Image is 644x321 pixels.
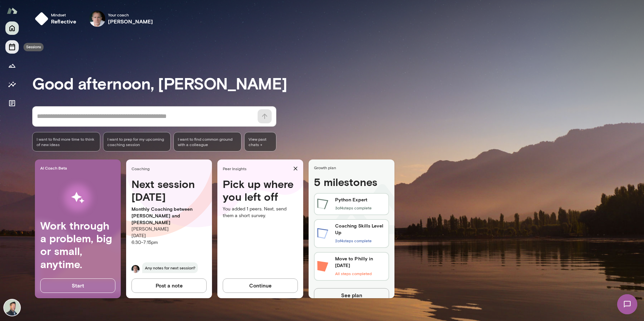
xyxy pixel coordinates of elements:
button: Continue [223,278,298,293]
h4: Next session [DATE] [131,178,207,203]
h6: Python Expert [335,196,372,203]
span: Your coach [108,12,153,17]
div: Mike LaneYour coach[PERSON_NAME] [85,8,158,29]
div: I want to find more time to think of new ideas [32,132,100,151]
button: Start [40,278,115,293]
p: Monthly Coaching between [PERSON_NAME] and [PERSON_NAME] [131,206,207,226]
div: I want to find common ground with a colleague [173,132,241,151]
div: I want to prep for my upcoming coaching session [103,132,171,151]
h3: Good afternoon, [PERSON_NAME] [32,74,644,92]
span: I want to prep for my upcoming coaching session [107,136,167,147]
img: Mike [131,265,140,273]
img: mindset [35,12,48,25]
span: View past chats -> [244,132,276,151]
span: AI Coach Beta [40,165,118,171]
span: Peer Insights [223,166,290,171]
span: Growth plan [314,165,392,170]
h6: [PERSON_NAME] [108,17,153,25]
span: I want to find more time to think of new ideas [37,136,96,147]
span: Any notes for next session? [142,262,198,273]
img: Brian Lawrence [4,300,20,316]
h6: reflective [51,17,76,25]
button: Post a note [131,278,207,293]
h4: Work through a problem, big or small, anytime. [40,219,115,271]
p: You added 1 peers. Next, send them a short survey. [223,206,298,219]
p: [DATE] [131,233,207,239]
h6: Move to Philly in [DATE] [335,255,386,269]
img: Mike Lane [89,11,105,27]
span: All steps completed [335,271,372,276]
img: Mento [7,4,17,17]
button: See plan [314,288,389,302]
h6: Coaching Skills Level Up [335,222,386,236]
button: Documents [5,97,19,110]
span: Mindset [51,12,76,17]
h4: 5 milestones [314,176,389,191]
div: Sessions [23,43,44,51]
img: AI Workflows [48,177,108,219]
span: I want to find common ground with a colleague [178,136,237,147]
span: 2 of 4 steps complete [335,238,372,243]
button: Insights [5,78,19,91]
button: Mindsetreflective [32,8,82,29]
p: [PERSON_NAME] [131,226,207,233]
button: Home [5,21,19,35]
span: Coaching [131,166,209,171]
span: 3 of 4 steps complete [335,205,372,210]
button: Sessions [5,40,19,54]
button: Growth Plan [5,59,19,72]
p: 6:30 - 7:15pm [131,239,207,246]
h4: Pick up where you left off [223,178,298,203]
